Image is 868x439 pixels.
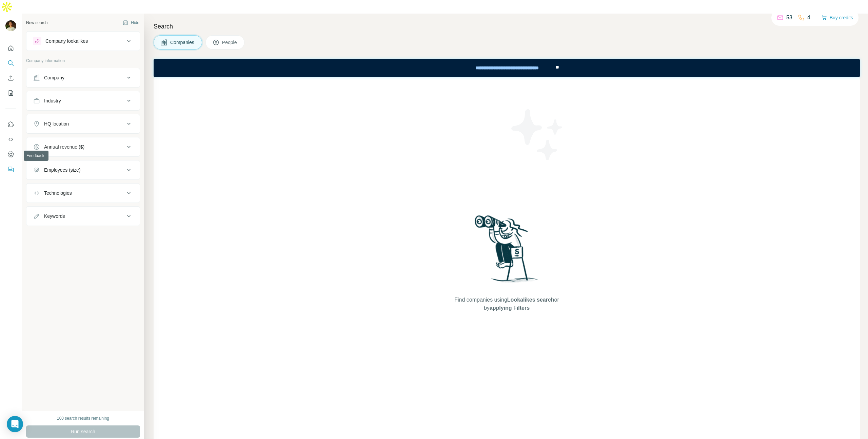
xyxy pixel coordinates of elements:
div: Annual revenue ($) [44,144,84,150]
button: Company lookalikes [26,33,140,49]
p: Company information [26,58,140,64]
div: Industry [44,97,61,104]
span: applying Filters [490,305,530,311]
div: Company [44,74,64,81]
button: Use Surfe API [5,133,16,146]
button: Buy credits [822,13,853,22]
span: Lookalikes search [507,297,554,303]
button: Enrich CSV [5,72,16,84]
button: Technologies [26,185,140,201]
button: Company [26,70,140,86]
img: Surfe Illustration - Woman searching with binoculars [472,213,542,289]
button: Quick start [5,42,16,54]
button: HQ location [26,116,140,132]
img: Avatar [5,20,16,31]
p: 4 [807,14,810,22]
button: Hide [118,18,144,28]
span: Companies [170,39,195,46]
div: Open Intercom Messenger [7,416,23,432]
div: Company lookalikes [45,38,88,44]
span: People [222,39,238,46]
button: Use Surfe on LinkedIn [5,118,16,131]
button: Feedback [5,163,16,175]
div: HQ location [44,120,69,127]
button: Dashboard [5,148,16,160]
button: Industry [26,93,140,109]
div: Employees (size) [44,167,80,173]
button: Annual revenue ($) [26,139,140,155]
div: New search [26,20,47,26]
button: Keywords [26,208,140,224]
div: Keywords [44,213,65,220]
h4: Search [154,22,860,31]
span: Find companies using or by [452,296,561,312]
div: Technologies [44,190,72,196]
p: 53 [786,14,792,22]
iframe: Banner [154,59,860,77]
button: Employees (size) [26,162,140,178]
button: My lists [5,87,16,99]
img: Surfe Illustration - Stars [507,104,568,165]
button: Search [5,57,16,69]
div: 100 search results remaining [57,415,109,421]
